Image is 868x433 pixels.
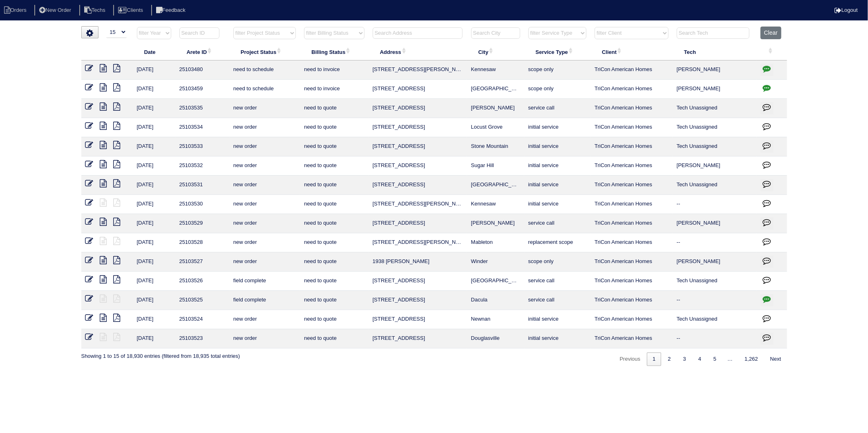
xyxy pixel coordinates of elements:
[133,176,175,195] td: [DATE]
[524,118,591,137] td: initial service
[369,99,467,118] td: [STREET_ADDRESS]
[175,291,229,310] td: 25103525
[151,5,192,16] li: Feedback
[133,156,175,176] td: [DATE]
[133,80,175,99] td: [DATE]
[524,99,591,118] td: service call
[175,329,229,348] td: 25103523
[34,5,78,16] li: New Order
[369,43,467,60] th: Address: activate to sort column ascending
[591,195,673,214] td: TriCon American Homes
[113,7,150,13] a: Clients
[467,329,524,348] td: Douglasville
[300,80,368,99] td: need to invoice
[229,118,300,137] td: new order
[591,291,673,310] td: TriCon American Homes
[591,272,673,291] td: TriCon American Homes
[300,252,368,272] td: need to quote
[591,329,673,348] td: TriCon American Homes
[467,195,524,214] td: Kennesaw
[369,137,467,156] td: [STREET_ADDRESS]
[79,7,112,13] a: Techs
[229,176,300,195] td: new order
[673,195,756,214] td: --
[673,252,756,272] td: [PERSON_NAME]
[179,27,219,39] input: Search ID
[175,60,229,80] td: 25103480
[591,43,673,60] th: Client: activate to sort column ascending
[524,80,591,99] td: scope only
[591,80,673,99] td: TriCon American Homes
[467,156,524,176] td: Sugar Hill
[369,156,467,176] td: [STREET_ADDRESS]
[647,353,661,366] a: 1
[175,214,229,233] td: 25103529
[693,353,707,366] a: 4
[591,252,673,272] td: TriCon American Homes
[175,252,229,272] td: 25103527
[673,156,756,176] td: [PERSON_NAME]
[673,272,756,291] td: Tech Unassigned
[673,118,756,137] td: Tech Unassigned
[467,118,524,137] td: Locust Grove
[229,80,300,99] td: need to schedule
[673,233,756,252] td: --
[300,156,368,176] td: need to quote
[229,291,300,310] td: field complete
[739,353,764,366] a: 1,262
[524,310,591,329] td: initial service
[175,272,229,291] td: 25103526
[133,233,175,252] td: [DATE]
[229,99,300,118] td: new order
[369,291,467,310] td: [STREET_ADDRESS]
[133,291,175,310] td: [DATE]
[678,353,692,366] a: 3
[133,214,175,233] td: [DATE]
[300,43,368,60] th: Billing Status: activate to sort column ascending
[229,214,300,233] td: new order
[133,118,175,137] td: [DATE]
[467,214,524,233] td: [PERSON_NAME]
[300,60,368,80] td: need to invoice
[175,118,229,137] td: 25103534
[765,353,787,366] a: Next
[591,99,673,118] td: TriCon American Homes
[591,176,673,195] td: TriCon American Homes
[524,214,591,233] td: service call
[673,99,756,118] td: Tech Unassigned
[591,214,673,233] td: TriCon American Homes
[300,233,368,252] td: need to quote
[467,310,524,329] td: Newnan
[524,329,591,348] td: initial service
[467,291,524,310] td: Dacula
[761,27,781,39] button: Clear
[369,233,467,252] td: [STREET_ADDRESS][PERSON_NAME]
[369,80,467,99] td: [STREET_ADDRESS]
[467,99,524,118] td: [PERSON_NAME]
[369,176,467,195] td: [STREET_ADDRESS]
[369,252,467,272] td: 1938 [PERSON_NAME]
[300,272,368,291] td: need to quote
[229,233,300,252] td: new order
[175,99,229,118] td: 25103535
[524,60,591,80] td: scope only
[673,176,756,195] td: Tech Unassigned
[591,233,673,252] td: TriCon American Homes
[467,272,524,291] td: [GEOGRAPHIC_DATA]
[614,353,646,366] a: Previous
[708,353,722,366] a: 5
[834,7,858,13] a: Logout
[79,5,112,16] li: Techs
[369,118,467,137] td: [STREET_ADDRESS]
[467,43,524,60] th: City: activate to sort column ascending
[673,214,756,233] td: [PERSON_NAME]
[175,195,229,214] td: 25103530
[229,156,300,176] td: new order
[300,195,368,214] td: need to quote
[300,329,368,348] td: need to quote
[524,176,591,195] td: initial service
[722,356,738,362] span: …
[467,60,524,80] td: Kennesaw
[133,195,175,214] td: [DATE]
[467,176,524,195] td: [GEOGRAPHIC_DATA]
